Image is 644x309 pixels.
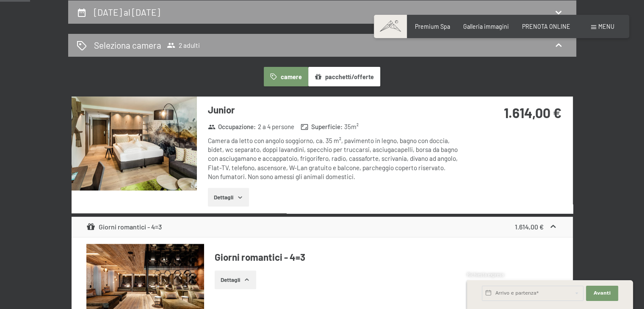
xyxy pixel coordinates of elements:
[308,67,380,86] button: pacchetti/offerte
[586,286,618,301] button: Avanti
[463,23,509,30] a: Galleria immagini
[515,223,544,231] strong: 1.614,00 €
[72,97,197,190] img: mss_renderimg.php
[208,122,256,131] strong: Occupazione :
[594,290,611,297] span: Avanti
[301,122,343,131] strong: Superficie :
[344,122,359,131] span: 35 m²
[94,39,161,51] h2: Seleziona camera
[504,105,561,121] strong: 1.614,00 €
[167,41,200,50] span: 2 adulti
[598,23,614,30] span: Menu
[215,251,558,264] h4: Giorni romantici - 4=3
[208,188,249,207] button: Dettagli
[215,270,256,289] button: Dettagli
[208,103,460,116] h3: Junior
[264,67,308,86] button: camere
[415,23,450,30] a: Premium Spa
[522,23,570,30] a: PRENOTA ONLINE
[72,217,573,237] div: Giorni romantici - 4=31.614,00 €
[208,136,460,181] div: Camera da letto con angolo soggiorno, ca. 35 m², pavimento in legno, bagno con doccia, bidet, wc ...
[94,7,160,17] h2: [DATE] al [DATE]
[258,122,294,131] span: 2 a 4 persone
[86,222,162,232] div: Giorni romantici - 4=3
[467,272,504,277] span: Richiesta express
